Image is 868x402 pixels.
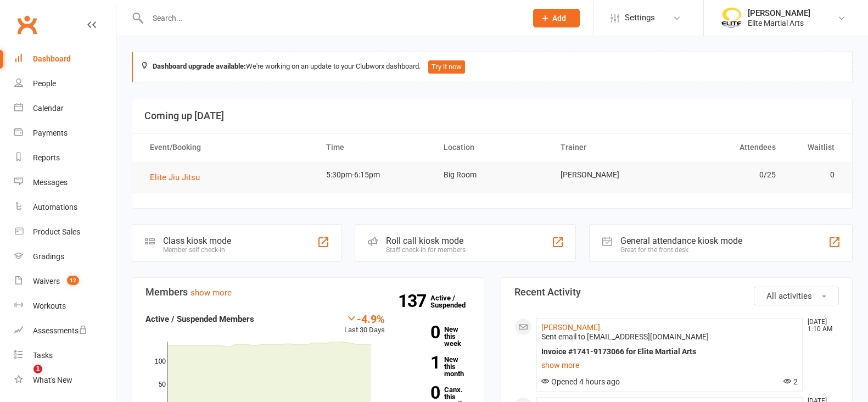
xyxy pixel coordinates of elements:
td: Big Room [434,162,551,188]
div: Product Sales [33,227,80,236]
a: 1New this month [401,356,470,377]
span: Elite Jiu Jitsu [150,172,200,182]
a: show more [541,358,798,373]
img: thumb_image1508806937.png [720,7,742,29]
strong: Dashboard upgrade available: [153,62,246,70]
h3: Recent Activity [514,287,839,298]
td: 0 [786,162,844,188]
a: Payments [14,121,116,146]
a: Calendar [14,96,116,121]
div: We're working on an update to your Clubworx dashboard. [132,52,853,82]
a: Reports [14,146,116,170]
a: Gradings [14,244,116,269]
div: Automations [33,203,77,211]
a: Automations [14,195,116,220]
a: 137Active / Suspended [430,286,479,317]
div: What's New [33,376,72,384]
span: 2 [783,377,798,386]
div: People [33,79,56,88]
div: -4.9% [344,312,385,325]
div: Gradings [33,252,64,261]
div: General attendance kiosk mode [620,236,742,246]
a: [PERSON_NAME] [541,323,600,332]
a: People [14,71,116,96]
div: Messages [33,178,68,187]
span: Settings [625,5,655,30]
div: Last 30 Days [344,312,385,336]
div: Payments [33,129,68,137]
span: Add [552,14,566,23]
h3: Coming up [DATE] [144,110,840,121]
button: Add [533,9,580,27]
strong: 0 [401,384,440,401]
div: Assessments [33,326,87,335]
a: 0New this week [401,326,470,347]
button: Elite Jiu Jitsu [150,171,208,184]
a: What's New [14,368,116,393]
td: 0/25 [668,162,786,188]
a: Clubworx [13,11,41,38]
span: Sent email to [EMAIL_ADDRESS][DOMAIN_NAME] [541,332,709,341]
span: All activities [766,291,812,301]
td: 5:30pm-6:15pm [316,162,434,188]
th: Location [434,133,551,161]
div: Member self check-in [163,246,231,254]
button: All activities [754,287,839,305]
time: [DATE] 1:10 AM [802,319,838,333]
div: Waivers [33,277,60,286]
th: Trainer [551,133,668,161]
h3: Members [145,287,471,298]
th: Event/Booking [140,133,316,161]
div: [PERSON_NAME] [748,8,810,18]
strong: Active / Suspended Members [145,314,254,324]
strong: 0 [401,324,440,340]
div: Calendar [33,104,64,113]
strong: 137 [398,293,430,309]
th: Time [316,133,434,161]
div: Elite Martial Arts [748,18,810,28]
div: Invoice #1741-9173066 for Elite Martial Arts [541,347,798,356]
div: Dashboard [33,54,71,63]
th: Attendees [668,133,786,161]
div: Reports [33,153,60,162]
strong: 1 [401,354,440,371]
a: show more [191,288,232,298]
div: Tasks [33,351,53,360]
iframe: Intercom live chat [11,365,37,391]
div: Workouts [33,302,66,310]
div: Staff check-in for members [386,246,466,254]
input: Search... [144,10,519,26]
div: Roll call kiosk mode [386,236,466,246]
a: Tasks [14,343,116,368]
a: Dashboard [14,47,116,71]
a: Product Sales [14,220,116,244]
td: [PERSON_NAME] [551,162,668,188]
a: Workouts [14,294,116,319]
a: Messages [14,170,116,195]
div: Class kiosk mode [163,236,231,246]
a: Waivers 12 [14,269,116,294]
span: Opened 4 hours ago [541,377,620,386]
span: 12 [67,276,79,285]
a: Assessments [14,319,116,343]
button: Try it now [428,60,465,74]
span: 1 [33,365,42,373]
div: Great for the front desk [620,246,742,254]
th: Waitlist [786,133,844,161]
